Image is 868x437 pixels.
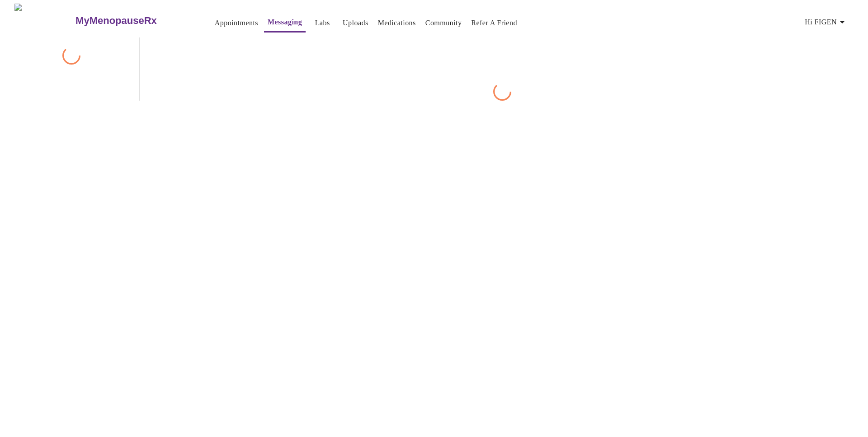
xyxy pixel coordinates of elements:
a: Refer a Friend [471,17,517,29]
button: Appointments [211,14,262,32]
button: Refer a Friend [467,14,521,32]
img: MyMenopauseRx Logo [14,4,75,37]
button: Community [422,14,466,32]
button: Messaging [264,13,306,33]
a: Labs [315,17,330,29]
a: Community [425,17,462,29]
span: Hi FIGEN [805,16,848,28]
button: Uploads [339,14,372,32]
a: Messaging [268,16,302,28]
button: Hi FIGEN [801,13,851,31]
a: Medications [378,17,416,29]
a: MyMenopauseRx [75,5,193,37]
button: Medications [374,14,420,32]
button: Labs [308,14,337,32]
a: Uploads [343,17,368,29]
a: Appointments [215,17,258,29]
h3: MyMenopauseRx [75,15,157,27]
